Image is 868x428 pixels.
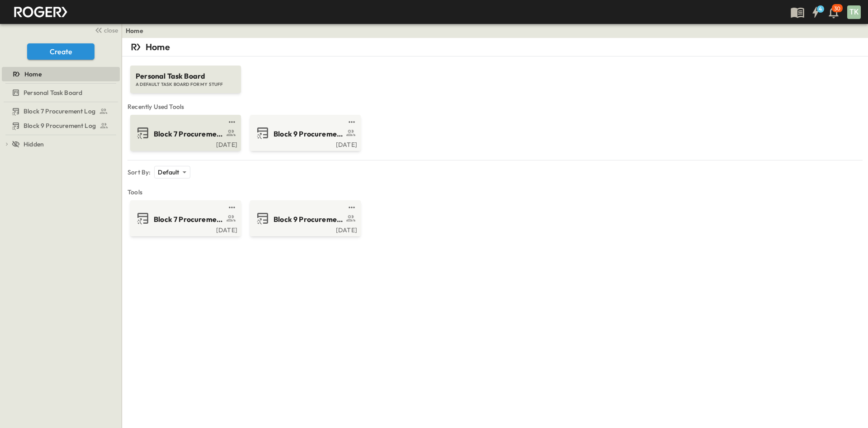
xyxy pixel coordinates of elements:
[136,81,236,88] span: A DEFAULT TASK BOARD FOR MY STUFF
[252,226,357,233] a: [DATE]
[136,71,236,81] span: Personal Task Board
[132,226,237,233] a: [DATE]
[2,104,120,118] div: Block 7 Procurement Logtest
[807,4,825,20] button: 4
[27,43,94,60] button: Create
[252,126,357,140] a: Block 9 Procurement Log
[846,5,862,20] button: TK
[154,129,224,139] span: Block 7 Procurement Log
[91,24,120,36] button: close
[2,85,120,100] div: Personal Task Boardtest
[226,117,237,127] button: test
[252,140,357,147] a: [DATE]
[346,117,357,127] button: test
[2,118,120,133] div: Block 9 Procurement Logtest
[126,26,143,35] a: Home
[129,56,242,93] a: Personal Task BoardA DEFAULT TASK BOARD FOR MY STUFF
[132,126,237,140] a: Block 7 Procurement Log
[126,26,149,35] nav: breadcrumbs
[274,214,344,225] span: Block 9 Procurement Log
[24,70,42,79] span: Home
[24,88,82,97] span: Personal Task Board
[819,5,822,13] h6: 4
[104,26,118,35] span: close
[127,102,863,111] span: Recently Used Tools
[24,140,44,149] span: Hidden
[158,168,179,177] p: Default
[252,211,357,226] a: Block 9 Procurement Log
[346,202,357,213] button: test
[847,5,861,19] div: TK
[2,86,118,99] a: Personal Task Board
[834,5,840,12] p: 30
[226,202,237,213] button: test
[2,105,118,118] a: Block 7 Procurement Log
[146,41,170,53] p: Home
[132,211,237,226] a: Block 7 Procurement Log
[2,68,118,80] a: Home
[274,129,344,139] span: Block 9 Procurement Log
[132,140,237,147] a: [DATE]
[127,168,151,177] p: Sort By:
[154,214,224,225] span: Block 7 Procurement Log
[127,188,863,197] span: Tools
[24,107,95,116] span: Block 7 Procurement Log
[24,121,96,130] span: Block 9 Procurement Log
[2,119,118,132] a: Block 9 Procurement Log
[154,166,190,179] div: Default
